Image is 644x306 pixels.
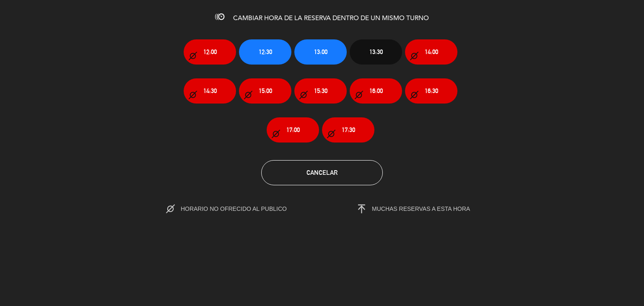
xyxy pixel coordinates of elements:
[314,86,327,96] span: 15:30
[239,78,291,104] button: 15:00
[259,47,272,57] span: 12:30
[286,125,300,135] span: 17:00
[239,39,291,65] button: 12:30
[350,78,402,104] button: 16:00
[342,125,355,135] span: 17:30
[181,205,304,212] span: HORARIO NO OFRECIDO AL PUBLICO
[203,47,217,57] span: 12:00
[369,47,383,57] span: 13:30
[261,160,383,185] button: Cancelar
[233,15,429,22] span: CAMBIAR HORA DE LA RESERVA DENTRO DE UN MISMO TURNO
[322,117,374,143] button: 17:30
[294,39,347,65] button: 13:00
[267,117,319,143] button: 17:00
[184,78,236,104] button: 14:30
[405,78,457,104] button: 16:30
[372,205,470,212] span: MUCHAS RESERVAS A ESTA HORA
[203,86,217,96] span: 14:30
[306,169,338,176] span: Cancelar
[314,47,327,57] span: 13:00
[294,78,347,104] button: 15:30
[350,39,402,65] button: 13:30
[425,47,438,57] span: 14:00
[184,39,236,65] button: 12:00
[259,86,272,96] span: 15:00
[405,39,457,65] button: 14:00
[425,86,438,96] span: 16:30
[369,86,383,96] span: 16:00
